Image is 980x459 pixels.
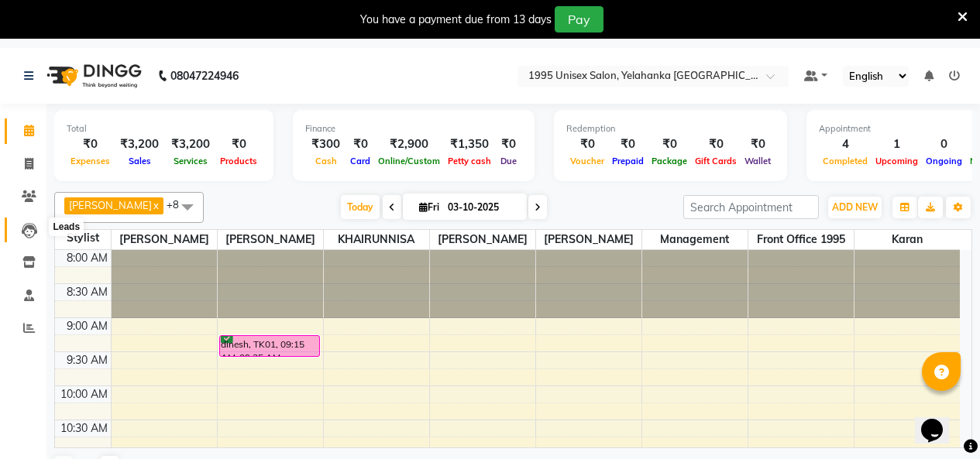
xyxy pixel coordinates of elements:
[305,135,346,153] div: ₹300
[64,352,111,368] div: 9:30 AM
[67,135,114,153] div: ₹0
[608,135,648,153] div: ₹0
[444,135,495,153] div: ₹1,350
[40,54,146,98] img: logo
[67,122,261,135] div: Total
[125,156,155,166] span: Sales
[854,230,961,249] span: karan
[112,230,217,249] span: [PERSON_NAME]
[220,336,320,356] div: dinesh, TK01, 09:15 AM-09:35 AM, Haircare - Hair Cut-(Men)
[608,156,648,166] span: Prepaid
[324,230,429,249] span: KHAIRUNNISA
[311,156,341,166] span: Cash
[218,230,323,249] span: [PERSON_NAME]
[152,199,159,211] a: x
[741,135,775,153] div: ₹0
[691,135,741,153] div: ₹0
[691,156,741,166] span: Gift Cards
[748,230,854,249] span: Front Office 1995
[495,135,522,153] div: ₹0
[64,318,111,334] div: 9:00 AM
[648,156,691,166] span: Package
[64,250,111,266] div: 8:00 AM
[741,156,775,166] span: Wallet
[566,135,608,153] div: ₹0
[216,135,261,153] div: ₹0
[167,198,191,211] span: +8
[67,156,114,166] span: Expenses
[683,195,819,219] input: Search Appointment
[216,156,261,166] span: Products
[819,156,872,166] span: Completed
[360,12,552,28] div: You have a payment due from 13 days
[922,135,966,153] div: 0
[566,122,775,135] div: Redemption
[49,218,84,236] div: Leads
[374,156,444,166] span: Online/Custom
[922,156,966,166] span: Ongoing
[642,230,748,249] span: Management
[170,156,211,166] span: Services
[555,6,603,33] button: Pay
[872,135,922,153] div: 1
[566,156,608,166] span: Voucher
[346,156,374,166] span: Card
[170,54,239,98] b: 08047224946
[648,135,691,153] div: ₹0
[832,201,878,213] span: ADD NEW
[114,135,165,153] div: ₹3,200
[346,135,374,153] div: ₹0
[536,230,641,249] span: [PERSON_NAME]
[497,156,521,166] span: Due
[443,196,521,219] input: 2025-10-03
[374,135,444,153] div: ₹2,900
[430,230,535,249] span: [PERSON_NAME]
[57,420,111,437] div: 10:30 AM
[305,122,522,135] div: Finance
[341,195,380,219] span: Today
[57,386,111,402] div: 10:00 AM
[415,201,443,213] span: Fri
[69,199,152,211] span: [PERSON_NAME]
[872,156,922,166] span: Upcoming
[828,197,882,218] button: ADD NEW
[64,284,111,300] div: 8:30 AM
[444,156,495,166] span: Petty cash
[915,397,965,444] iframe: chat widget
[165,135,216,153] div: ₹3,200
[819,135,872,153] div: 4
